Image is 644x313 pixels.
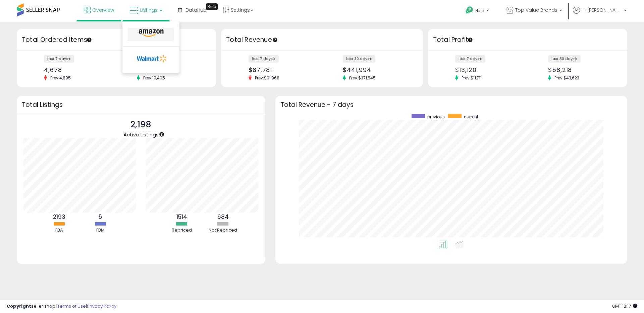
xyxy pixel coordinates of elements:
[475,8,484,13] span: Help
[515,7,557,13] span: Top Value Brands
[249,55,279,63] label: last 7 days
[249,66,317,73] div: $87,781
[137,66,204,73] div: 22,645
[44,55,74,63] label: last 7 days
[22,102,260,107] h3: Total Listings
[140,7,158,13] span: Listings
[53,213,65,221] b: 2193
[582,7,622,13] span: Hi [PERSON_NAME]
[206,3,218,10] div: Tooltip anchor
[551,75,583,81] span: Prev: $43,623
[433,35,622,45] h3: Total Profit
[159,131,165,137] div: Tooltip anchor
[343,66,411,73] div: $441,994
[86,37,92,43] div: Tooltip anchor
[548,66,615,73] div: $58,218
[99,213,102,221] b: 5
[346,75,379,81] span: Prev: $371,545
[176,213,187,221] b: 1514
[123,118,159,131] p: 2,198
[47,75,74,81] span: Prev: 4,895
[123,131,159,138] span: Active Listings
[226,35,418,45] h3: Total Revenue
[573,7,627,22] a: Hi [PERSON_NAME]
[427,114,445,120] span: previous
[44,66,111,73] div: 4,678
[465,6,474,14] i: Get Help
[185,7,207,13] span: DataHub
[464,114,478,120] span: current
[455,66,523,73] div: $13,120
[140,75,168,81] span: Prev: 19,495
[80,227,120,234] div: FBM
[162,227,202,234] div: Repriced
[467,37,473,43] div: Tooltip anchor
[22,35,211,45] h3: Total Ordered Items
[203,227,243,234] div: Not Repriced
[217,213,229,221] b: 684
[39,227,79,234] div: FBA
[272,37,278,43] div: Tooltip anchor
[92,7,114,13] span: Overview
[252,75,283,81] span: Prev: $91,968
[455,55,485,63] label: last 7 days
[280,102,622,107] h3: Total Revenue - 7 days
[343,55,375,63] label: last 30 days
[548,55,581,63] label: last 30 days
[460,1,496,22] a: Help
[458,75,485,81] span: Prev: $11,711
